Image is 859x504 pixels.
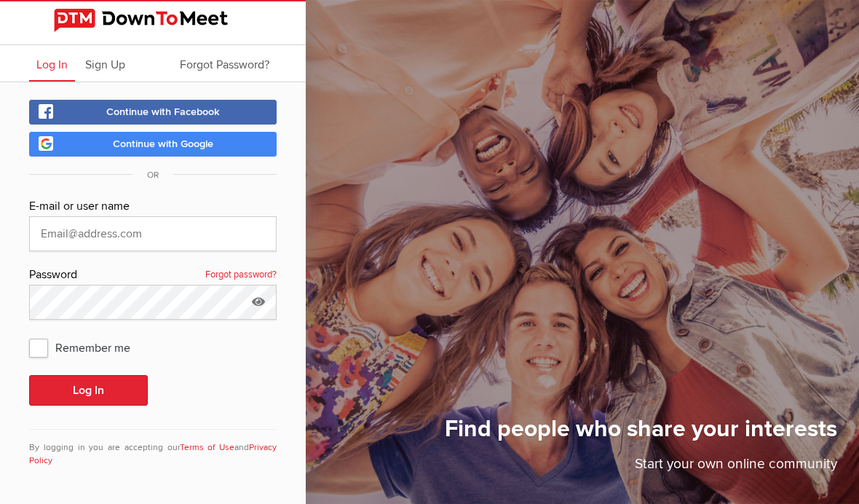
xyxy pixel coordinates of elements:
span: Continue with Facebook [106,106,220,118]
a: Sign Up [78,45,132,82]
a: Continue with Facebook [29,100,277,125]
span: Remember me [29,334,145,361]
a: Log In [29,45,75,82]
a: Forgot Password? [173,45,277,82]
span: Log In [36,58,68,72]
span: Sign Up [85,58,125,72]
img: DownToMeet [54,9,252,32]
div: Password [29,266,277,285]
button: Log In [29,375,148,406]
span: Continue with Google [113,138,213,150]
a: Forgot password? [205,266,277,285]
div: E-mail or user name [29,197,277,216]
span: OR [132,170,173,181]
input: Email@address.com [29,216,277,251]
p: Start your own online community [445,454,837,482]
a: Continue with Google [29,132,277,157]
a: Terms of Use [180,442,235,453]
div: By logging in you are accepting our and [29,429,277,468]
span: Forgot Password? [180,58,269,72]
h1: Find people who share your interests [445,414,837,454]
